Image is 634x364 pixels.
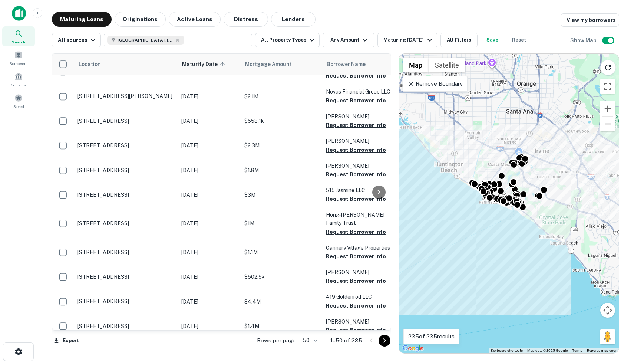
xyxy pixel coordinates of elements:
[326,162,400,170] p: [PERSON_NAME]
[118,37,173,43] span: [GEOGRAPHIC_DATA], [GEOGRAPHIC_DATA], [GEOGRAPHIC_DATA]
[257,336,297,345] p: Rows per page:
[407,79,463,88] p: Remove Boundary
[77,142,174,149] p: [STREET_ADDRESS]
[481,33,504,47] button: Save your search to get updates of matches that match your search criteria.
[600,303,615,318] button: Map camera controls
[326,268,400,276] p: [PERSON_NAME]
[271,12,316,27] button: Lenders
[181,92,237,101] p: [DATE]
[600,79,615,94] button: Toggle fullscreen view
[527,348,568,352] span: Map data ©2025 Google
[52,33,101,47] button: All sources
[169,12,221,27] button: Active Loans
[77,298,174,305] p: [STREET_ADDRESS]
[2,91,35,111] a: Saved
[326,112,400,121] p: [PERSON_NAME]
[77,273,174,280] p: [STREET_ADDRESS]
[77,323,174,329] p: [STREET_ADDRESS]
[241,54,322,75] th: Mortgage Amount
[12,39,25,45] span: Search
[326,227,386,236] button: Request Borrower Info
[440,33,478,47] button: All Filters
[326,318,400,326] p: [PERSON_NAME]
[244,191,318,199] p: $3M
[181,273,237,281] p: [DATE]
[326,137,400,145] p: [PERSON_NAME]
[58,36,98,45] div: All sources
[377,33,437,47] button: Maturing [DATE]
[178,54,241,75] th: Maturity Date
[244,117,318,125] p: $558.1k
[379,335,390,347] button: Go to next page
[10,60,27,66] span: Borrowers
[181,322,237,330] p: [DATE]
[326,301,386,310] button: Request Borrower Info
[77,93,174,99] p: [STREET_ADDRESS][PERSON_NAME]
[561,13,619,27] a: View my borrowers
[77,118,174,124] p: [STREET_ADDRESS]
[300,335,318,346] div: 50
[2,48,35,68] a: Borrowers
[429,58,465,72] button: Show satellite imagery
[181,219,237,227] p: [DATE]
[77,191,174,198] p: [STREET_ADDRESS]
[52,335,81,346] button: Export
[587,348,617,352] a: Report a map error
[244,92,318,101] p: $2.1M
[597,305,634,340] iframe: Chat Widget
[600,101,615,116] button: Zoom in
[182,60,227,69] span: Maturity Date
[181,298,237,306] p: [DATE]
[244,141,318,150] p: $2.3M
[2,69,35,89] a: Contacts
[181,141,237,150] p: [DATE]
[181,166,237,174] p: [DATE]
[401,344,425,353] img: Google
[11,82,26,88] span: Contacts
[77,220,174,227] p: [STREET_ADDRESS]
[326,276,386,285] button: Request Borrower Info
[181,248,237,256] p: [DATE]
[115,12,166,27] button: Originations
[327,60,366,69] span: Borrower Name
[181,117,237,125] p: [DATE]
[326,211,400,227] p: Hong-[PERSON_NAME] Family Trust
[244,219,318,227] p: $1M
[78,60,101,69] span: Location
[326,88,400,96] p: Novus Financial Group LLC
[323,33,374,47] button: Any Amount
[52,12,112,27] button: Maturing Loans
[326,244,400,252] p: Cannery Village Properties I L
[74,54,178,75] th: Location
[244,166,318,174] p: $1.8M
[224,12,268,27] button: Distress
[326,170,386,179] button: Request Borrower Info
[491,348,523,353] button: Keyboard shortcuts
[326,252,386,261] button: Request Borrower Info
[326,96,386,105] button: Request Borrower Info
[507,33,531,47] button: Reset
[244,248,318,256] p: $1.1M
[399,54,619,353] div: 0 0
[12,6,26,21] img: capitalize-icon.png
[326,145,386,154] button: Request Borrower Info
[572,348,582,352] a: Terms (opens in new tab)
[104,33,252,47] button: [GEOGRAPHIC_DATA], [GEOGRAPHIC_DATA], [GEOGRAPHIC_DATA]
[330,336,362,345] p: 1–50 of 235
[326,121,386,129] button: Request Borrower Info
[408,332,455,341] p: 235 of 235 results
[181,191,237,199] p: [DATE]
[326,326,386,335] button: Request Borrower Info
[600,60,616,75] button: Reload search area
[383,36,434,45] div: Maturing [DATE]
[77,167,174,174] p: [STREET_ADDRESS]
[326,194,386,203] button: Request Borrower Info
[13,104,24,109] span: Saved
[322,54,404,75] th: Borrower Name
[255,33,320,47] button: All Property Types
[245,60,301,69] span: Mortgage Amount
[326,293,400,301] p: 419 Goldenrod LLC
